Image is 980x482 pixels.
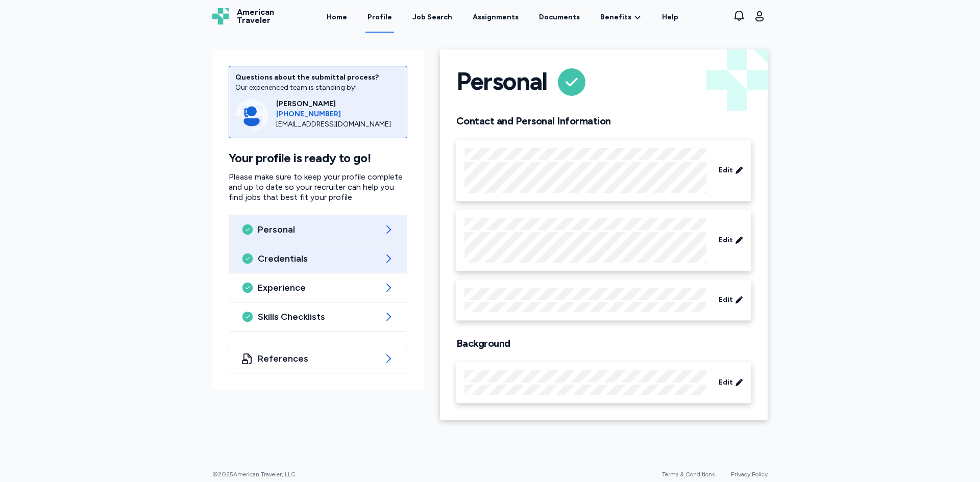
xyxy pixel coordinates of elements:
[235,83,401,93] div: Our experienced team is standing by!
[719,165,733,175] span: Edit
[276,99,401,109] div: [PERSON_NAME]
[456,115,751,128] h2: Contact and Personal Information
[229,150,407,166] h1: Your profile is ready to go!
[456,140,751,201] div: Edit
[719,235,733,245] span: Edit
[365,1,394,33] a: Profile
[731,471,768,478] a: Privacy Policy
[412,12,452,22] div: Job Search
[235,99,268,132] img: Consultant
[229,172,407,202] p: Please make sure to keep your profile complete and up to date so your recruiter can help you find...
[456,362,751,403] div: Edit
[276,119,401,130] div: [EMAIL_ADDRESS][DOMAIN_NAME]
[456,210,751,271] div: Edit
[719,377,733,388] span: Edit
[237,8,274,24] span: American Traveler
[212,8,229,24] img: Logo
[456,337,751,350] h2: Background
[258,223,378,236] span: Personal
[600,12,631,22] span: Benefits
[456,280,751,321] div: Edit
[258,352,378,365] span: References
[258,282,378,294] span: Experience
[235,72,401,83] div: Questions about the submittal process?
[258,311,378,323] span: Skills Checklists
[258,252,378,265] span: Credentials
[456,66,547,98] h1: Personal
[662,471,715,478] a: Terms & Conditions
[276,109,401,119] a: [PHONE_NUMBER]
[212,470,296,478] span: © 2025 American Traveler, LLC
[719,295,733,305] span: Edit
[600,12,642,22] a: Benefits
